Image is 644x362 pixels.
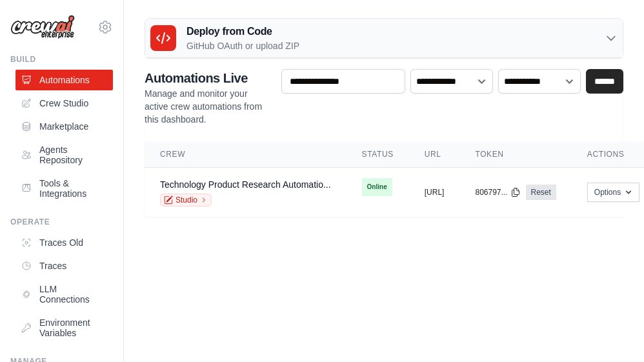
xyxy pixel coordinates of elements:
a: Marketplace [15,116,113,137]
a: Environment Variables [15,312,113,343]
a: Crew Studio [15,93,113,114]
span: Online [362,178,392,196]
th: Token [459,141,571,168]
th: Status [347,141,409,168]
button: Options [587,183,639,202]
img: Logo [10,15,75,39]
p: GitHub OAuth or upload ZIP [186,39,299,52]
h2: Automations Live [145,69,271,87]
a: Technology Product Research Automatio... [160,179,331,190]
a: Studio [160,194,212,206]
a: LLM Connections [15,279,113,310]
a: Reset [526,185,556,200]
a: Traces Old [15,232,113,253]
p: Manage and monitor your active crew automations from this dashboard. [145,87,271,126]
div: Build [10,54,113,65]
a: Automations [15,70,113,90]
th: URL [409,141,460,168]
a: Traces [15,256,113,276]
h3: Deploy from Code [186,24,299,39]
th: Crew [145,141,347,168]
div: Operate [10,217,113,227]
a: Tools & Integrations [15,173,113,204]
button: 806797... [475,187,520,197]
a: Agents Repository [15,139,113,170]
